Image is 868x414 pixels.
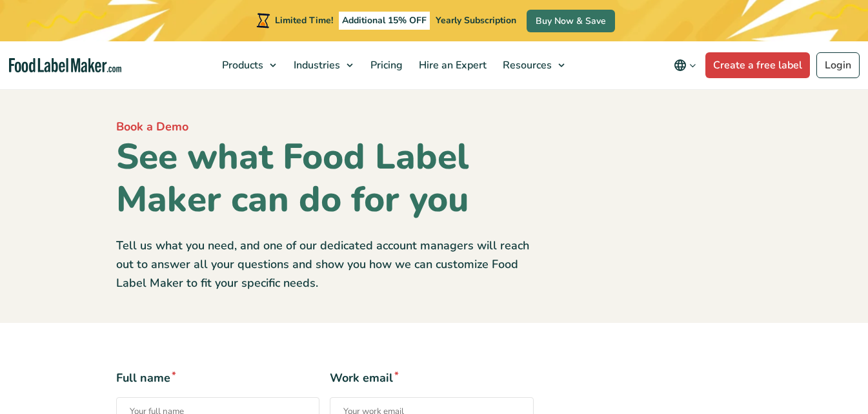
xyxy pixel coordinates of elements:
span: Book a Demo [116,119,188,134]
span: Hire an Expert [415,58,488,72]
a: Buy Now & Save [527,10,615,32]
span: Industries [290,58,341,72]
span: Full name [116,369,320,387]
span: Yearly Subscription [436,14,516,26]
a: Create a free label [705,52,810,78]
span: Pricing [367,58,404,72]
h1: See what Food Label Maker can do for you [116,136,534,221]
a: Pricing [363,41,408,89]
a: Products [214,41,283,89]
a: Hire an Expert [411,41,492,89]
a: Food Label Maker homepage [9,58,121,73]
span: Limited Time! [275,14,333,26]
span: Work email [330,369,534,387]
a: Resources [495,41,571,89]
span: Additional 15% OFF [339,12,430,30]
a: Industries [286,41,359,89]
button: Change language [665,52,705,78]
a: Login [816,52,860,78]
p: Tell us what you need, and one of our dedicated account managers will reach out to answer all you... [116,236,534,292]
span: Resources [499,58,553,72]
span: Products [218,58,265,72]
